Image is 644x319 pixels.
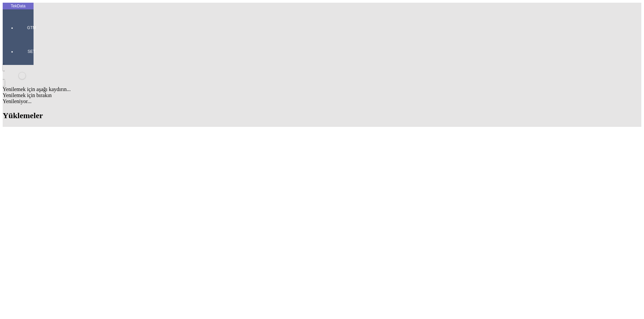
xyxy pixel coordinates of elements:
[3,111,641,120] h2: Yüklemeler
[21,25,42,30] span: GTM
[3,98,641,104] div: Yenileniyor...
[3,3,34,9] div: TekData
[3,92,641,98] div: Yenilemek için bırakın
[3,86,641,92] div: Yenilemek için aşağı kaydırın...
[21,49,42,54] span: SET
